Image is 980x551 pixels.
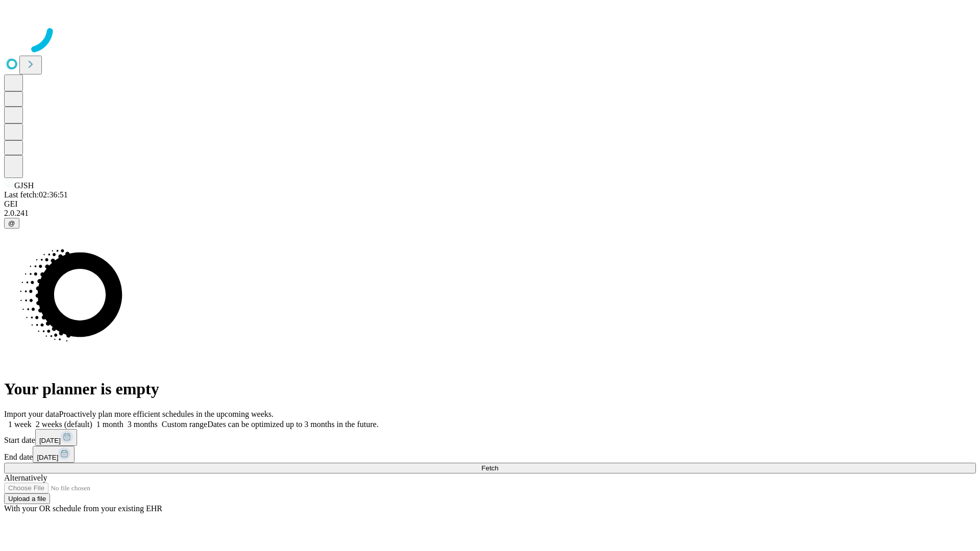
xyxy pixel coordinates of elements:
[4,209,976,218] div: 2.0.241
[4,446,976,463] div: End date
[4,473,47,482] span: Alternatively
[4,380,976,398] h1: Your planner is empty
[36,420,92,429] span: 2 weeks (default)
[4,199,976,209] div: GEI
[4,190,68,199] span: Last fetch: 02:36:51
[33,446,75,463] button: [DATE]
[35,429,77,446] button: [DATE]
[162,420,207,429] span: Custom range
[39,437,61,444] span: [DATE]
[4,504,162,513] span: With your OR schedule from your existing EHR
[8,219,15,227] span: @
[207,420,378,429] span: Dates can be optimized up to 3 months in the future.
[4,463,976,473] button: Fetch
[4,493,50,504] button: Upload a file
[59,410,274,418] span: Proactively plan more efficient schedules in the upcoming weeks.
[96,420,124,429] span: 1 month
[4,429,976,446] div: Start date
[8,420,32,429] span: 1 week
[4,218,19,229] button: @
[128,420,158,429] span: 3 months
[14,181,34,190] span: GJSH
[37,454,58,461] span: [DATE]
[4,410,59,418] span: Import your data
[481,464,498,472] span: Fetch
